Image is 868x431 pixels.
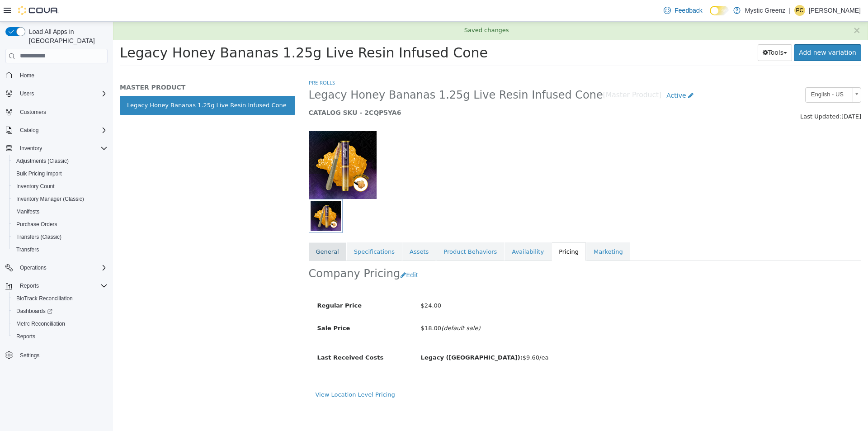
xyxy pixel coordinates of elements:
a: Home [16,70,38,81]
a: Customers [16,107,50,118]
a: Pricing [439,221,473,240]
span: Transfers (Classic) [16,233,61,241]
button: Adjustments (Classic) [9,155,111,167]
span: Catalog [20,127,38,134]
span: Last Received Costs [204,332,271,339]
span: Catalog [16,125,108,136]
span: BioTrack Reconciliation [16,295,73,302]
a: Metrc Reconciliation [13,318,69,329]
span: Inventory Count [13,181,108,192]
span: Inventory Count [16,183,55,190]
span: Bulk Pricing Import [16,170,62,177]
span: Transfers [16,246,39,253]
span: Active [553,70,573,77]
a: Specifications [234,221,289,240]
span: Adjustments (Classic) [13,156,108,166]
span: Legacy Honey Bananas 1.25g Live Resin Infused Cone [7,23,375,39]
a: Pre-Rolls [196,57,222,64]
button: Tools [645,23,679,39]
h2: Company Pricing [196,245,288,259]
span: Users [20,90,34,97]
span: Adjustments (Classic) [16,157,69,165]
span: $24.00 [308,280,329,287]
span: Transfers [13,244,108,255]
p: Mystic Greenz [745,5,785,16]
h5: CATALOG SKU - 2CQP5YA6 [196,87,607,95]
span: $18.00 [308,303,368,310]
a: Settings [16,350,43,361]
a: Legacy Honey Bananas 1.25g Live Resin Infused Cone [7,74,182,93]
button: × [740,4,748,14]
span: [DATE] [728,91,748,98]
a: BioTrack Reconciliation [13,293,76,304]
span: Settings [16,349,108,360]
span: Manifests [13,206,108,217]
button: Inventory Count [9,180,111,193]
button: Edit [287,245,310,262]
input: Dark Mode [710,6,729,15]
span: Purchase Orders [13,219,108,230]
span: Customers [20,109,46,116]
span: Inventory Manager (Classic) [13,194,108,204]
a: Adjustments (Classic) [13,156,72,166]
span: Operations [16,262,108,273]
button: Catalog [2,124,111,137]
button: Transfers (Classic) [9,231,111,243]
a: Feedback [660,1,706,19]
a: General [196,221,233,240]
span: Bulk Pricing Import [13,168,108,179]
button: Operations [2,261,111,274]
span: Purchase Orders [16,221,57,228]
button: Purchase Orders [9,218,111,231]
span: Last Updated: [687,91,728,98]
nav: Complex example [5,65,108,385]
button: Customers [2,105,111,118]
p: | [789,5,791,16]
span: Metrc Reconciliation [16,320,65,327]
p: [PERSON_NAME] [809,5,861,16]
button: Settings [2,348,111,361]
span: Dark Mode [710,15,710,16]
a: Dashboards [9,305,111,317]
span: Reports [20,282,39,289]
button: Transfers [9,243,111,256]
small: [Master Product] [490,70,549,77]
a: Availability [392,221,438,240]
a: Reports [13,331,39,342]
img: Cova [18,6,59,15]
span: Dashboards [16,308,52,315]
a: Bulk Pricing Import [13,168,66,179]
span: English - US [693,66,736,80]
a: Purchase Orders [13,219,61,230]
span: Reports [16,333,35,340]
span: Regular Price [204,280,249,287]
button: Operations [16,262,50,273]
button: Inventory Manager (Classic) [9,193,111,205]
span: Load All Apps in [GEOGRAPHIC_DATA] [25,27,108,45]
span: Users [16,88,108,99]
button: Manifests [9,205,111,218]
span: Reports [13,331,108,342]
span: PC [796,5,804,16]
a: Manifests [13,206,43,217]
button: Reports [2,279,111,292]
a: Product Behaviors [323,221,391,240]
span: Sale Price [204,303,237,310]
button: Metrc Reconciliation [9,317,111,330]
button: Inventory [16,143,46,154]
button: Reports [9,330,111,343]
span: BioTrack Reconciliation [13,293,108,304]
button: Home [2,69,111,82]
a: Assets [289,221,323,240]
h5: MASTER PRODUCT [7,62,182,70]
button: BioTrack Reconciliation [9,292,111,305]
a: Inventory Count [13,181,58,192]
a: Transfers [13,244,42,255]
b: Legacy ([GEOGRAPHIC_DATA]): [308,332,410,339]
span: Customers [16,106,108,118]
span: Home [16,70,108,81]
span: Inventory [20,145,42,152]
a: Add new variation [681,23,748,39]
div: Phillip Coleman [794,5,805,16]
a: English - US [692,66,748,81]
